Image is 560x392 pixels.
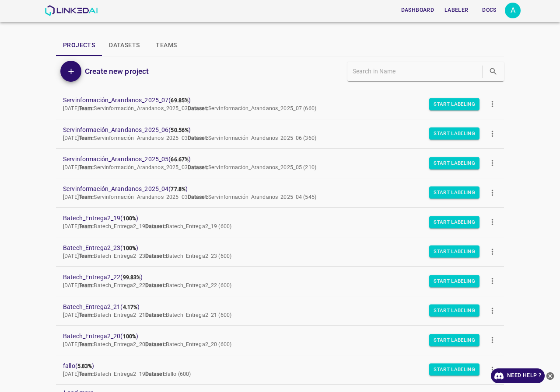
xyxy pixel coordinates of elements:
[79,223,94,229] b: Team:
[505,3,521,18] button: Open settings
[63,332,483,341] span: Batech_Entrega2_20 ( )
[63,164,316,170] span: [DATE] Servinformación_Arandanos_2025_03 Servinformación_Arandanos_2025_05 (210)
[483,330,502,350] button: more
[429,98,479,110] button: Start Labeling
[145,341,166,347] b: Dataset:
[483,94,502,114] button: more
[63,194,316,200] span: [DATE] Servinformación_Arandanos_2025_03 Servinformación_Arandanos_2025_04 (545)
[429,246,479,258] button: Start Labeling
[102,35,147,56] button: Datasets
[63,371,191,377] span: [DATE] Batech_Entrega2_19 fallo (600)
[123,304,138,310] b: 4.17%
[60,61,81,82] button: Add
[171,186,185,192] b: 77.8%
[77,363,92,369] b: 5.83%
[63,223,231,229] span: [DATE] Batech_Entrega2_19 Batech_Entrega2_19 (600)
[63,184,483,194] span: Servinformación_Arandanos_2025_04 ( )
[429,305,479,317] button: Start Labeling
[79,194,94,200] b: Team:
[483,242,502,261] button: more
[81,65,149,77] a: Create new project
[188,135,208,141] b: Dataset:
[429,364,479,376] button: Start Labeling
[484,62,502,80] button: search
[63,243,483,253] span: Batech_Entrega2_23 ( )
[56,267,504,296] a: Batech_Entrega2_22(99.83%)[DATE]Team:Batech_Entrega2_22Dataset:Batech_Entrega2_22 (600)
[145,371,166,377] b: Dataset:
[123,274,141,281] b: 99.83%
[491,368,545,383] a: Need Help ?
[483,360,502,379] button: more
[63,125,483,135] span: Servinformación_Arandanos_2025_06 ( )
[145,312,166,318] b: Dataset:
[63,341,231,347] span: [DATE] Batech_Entrega2_20 Batech_Entrega2_20 (600)
[56,178,504,208] a: Servinformación_Arandanos_2025_04(77.8%)[DATE]Team:Servinformación_Arandanos_2025_03Dataset:Servi...
[171,97,189,104] b: 69.85%
[188,105,208,111] b: Dataset:
[429,157,479,169] button: Start Labeling
[171,156,189,163] b: 66.67%
[56,208,504,237] a: Batech_Entrega2_19(100%)[DATE]Team:Batech_Entrega2_19Dataset:Batech_Entrega2_19 (600)
[147,35,186,56] button: Teams
[145,223,166,229] b: Dataset:
[473,1,505,19] a: Docs
[56,119,504,149] a: Servinformación_Arandanos_2025_06(50.56%)[DATE]Team:Servinformación_Arandanos_2025_03Dataset:Serv...
[396,1,439,19] a: Dashboard
[79,253,94,259] b: Team:
[123,245,136,251] b: 100%
[429,216,479,228] button: Start Labeling
[429,128,479,140] button: Start Labeling
[79,312,94,318] b: Team:
[429,334,479,346] button: Start Labeling
[145,282,166,288] b: Dataset:
[56,237,504,267] a: Batech_Entrega2_23(100%)[DATE]Team:Batech_Entrega2_23Dataset:Batech_Entrega2_23 (600)
[353,65,480,78] input: Search in Name
[63,273,483,282] span: Batech_Entrega2_22 ( )
[483,301,502,320] button: more
[171,127,189,133] b: 50.56%
[63,361,483,371] span: fallo ( )
[63,253,231,259] span: [DATE] Batech_Entrega2_23 Batech_Entrega2_23 (600)
[483,183,502,202] button: more
[79,341,94,347] b: Team:
[483,271,502,291] button: more
[439,1,473,19] a: Labeler
[188,194,208,200] b: Dataset:
[483,153,502,173] button: more
[79,135,94,141] b: Team:
[85,65,149,77] h6: Create new project
[56,149,504,178] a: Servinformación_Arandanos_2025_05(66.67%)[DATE]Team:Servinformación_Arandanos_2025_03Dataset:Serv...
[79,371,94,377] b: Team:
[79,105,94,111] b: Team:
[123,215,136,222] b: 100%
[79,164,94,170] b: Team:
[63,105,316,111] span: [DATE] Servinformación_Arandanos_2025_03 Servinformación_Arandanos_2025_07 (660)
[123,333,136,340] b: 100%
[63,96,483,105] span: Servinformación_Arandanos_2025_07 ( )
[63,282,231,288] span: [DATE] Batech_Entrega2_22 Batech_Entrega2_22 (600)
[188,164,208,170] b: Dataset:
[505,3,521,18] div: A
[475,3,503,17] button: Docs
[483,124,502,143] button: more
[145,253,166,259] b: Dataset:
[429,275,479,287] button: Start Labeling
[56,296,504,326] a: Batech_Entrega2_21(4.17%)[DATE]Team:Batech_Entrega2_21Dataset:Batech_Entrega2_21 (600)
[56,355,504,385] a: fallo(5.83%)[DATE]Team:Batech_Entrega2_19Dataset:fallo (600)
[56,326,504,355] a: Batech_Entrega2_20(100%)[DATE]Team:Batech_Entrega2_20Dataset:Batech_Entrega2_20 (600)
[63,214,483,223] span: Batech_Entrega2_19 ( )
[63,135,316,141] span: [DATE] Servinformación_Arandanos_2025_03 Servinformación_Arandanos_2025_06 (360)
[56,90,504,119] a: Servinformación_Arandanos_2025_07(69.85%)[DATE]Team:Servinformación_Arandanos_2025_03Dataset:Serv...
[63,302,483,312] span: Batech_Entrega2_21 ( )
[483,212,502,232] button: more
[79,282,94,288] b: Team:
[441,3,472,17] button: Labeler
[398,3,437,17] button: Dashboard
[429,187,479,199] button: Start Labeling
[63,312,231,318] span: [DATE] Batech_Entrega2_21 Batech_Entrega2_21 (600)
[545,368,556,383] button: close-help
[56,35,102,56] button: Projects
[45,5,98,16] img: LinkedAI
[63,155,483,164] span: Servinformación_Arandanos_2025_05 ( )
